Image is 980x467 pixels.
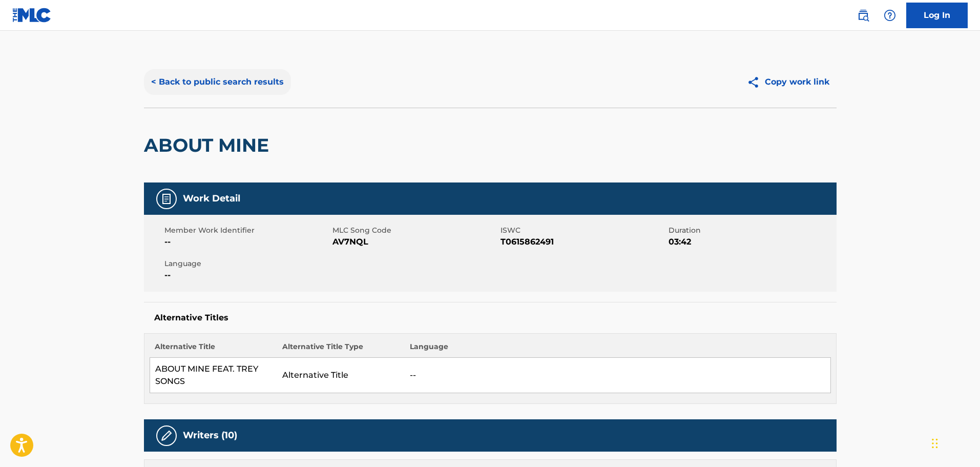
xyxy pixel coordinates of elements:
[740,69,837,95] button: Copy work link
[150,341,277,358] th: Alternative Title
[501,236,666,248] span: T0615862491
[747,76,765,89] img: Copy work link
[332,236,498,248] span: AV7NQL
[669,225,834,236] span: Duration
[144,69,291,95] button: < Back to public search results
[332,225,498,236] span: MLC Song Code
[501,225,666,236] span: ISWC
[164,225,330,236] span: Member Work Identifier
[884,9,896,22] img: help
[183,193,240,205] h5: Work Detail
[12,8,52,23] img: MLC Logo
[164,236,330,248] span: --
[164,258,330,269] span: Language
[880,5,900,26] div: Help
[154,313,826,323] h5: Alternative Titles
[929,418,980,467] iframe: Chat Widget
[669,236,834,248] span: 03:42
[405,358,830,393] td: --
[857,9,869,22] img: search
[277,341,405,358] th: Alternative Title Type
[277,358,405,393] td: Alternative Title
[160,193,173,205] img: Work Detail
[932,428,938,459] div: Drag
[144,134,274,157] h2: ABOUT MINE
[853,5,873,26] a: Public Search
[405,341,830,358] th: Language
[164,269,330,281] span: --
[183,430,237,441] h5: Writers (10)
[150,358,277,393] td: ABOUT MINE FEAT. TREY SONGS
[160,430,173,442] img: Writers
[906,3,968,28] a: Log In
